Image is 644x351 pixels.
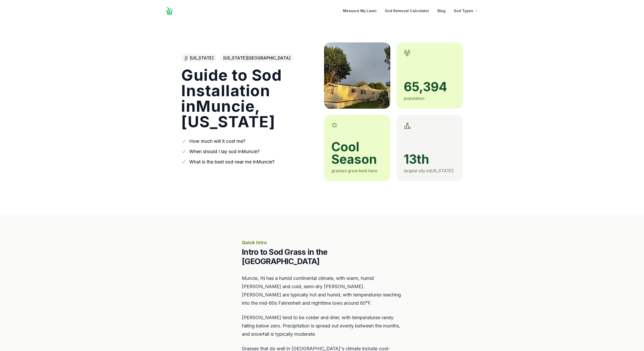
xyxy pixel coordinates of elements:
[331,168,377,173] span: grasses grow best here
[404,96,425,101] span: population
[181,54,217,62] a: [US_STATE]
[324,42,390,109] img: A picture of Muncie
[437,8,445,14] a: Blog
[184,55,188,61] img: Indiana state outline
[189,159,275,165] a: What is the best sod near me inMuncie?
[404,168,453,173] span: largest city in [US_STATE]
[242,313,402,338] p: [PERSON_NAME] tend to be colder and drier, with temperatures rarely falling below zero. Precipita...
[189,149,260,154] a: When should I lay sod inMuncie?
[331,141,383,166] span: cool season
[404,81,456,93] span: 65,394
[404,153,456,166] span: 13th
[181,67,316,129] h1: Guide to Sod Installation in Muncie , [US_STATE]
[242,247,402,266] h2: Intro to Sod Grass in the [GEOGRAPHIC_DATA]
[189,138,245,144] a: How much will it cost me?
[242,239,402,246] p: Quick Intro
[343,8,377,14] a: Measure My Lawn
[220,54,294,62] span: [US_STATE][GEOGRAPHIC_DATA]
[385,8,429,14] a: Sod Removal Calculator
[454,8,479,14] button: Sod Types
[242,274,402,307] p: Muncie, IN has a humid continental climate, with warm, humid [PERSON_NAME] and cold, semi-dry [PE...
